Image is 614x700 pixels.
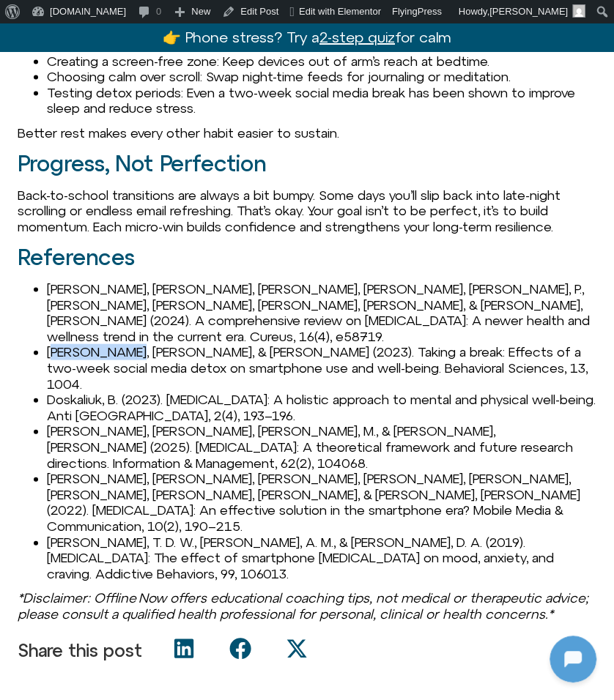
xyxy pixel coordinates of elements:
a: 👉 Phone stress? Try a2-step quizfor calm [163,29,451,45]
div: Share on facebook [213,633,270,665]
div: Share on x-twitter [270,633,326,665]
em: *Disclaimer: Offline Now offers educational coaching tips, not medical or therapeutic advice; ple... [18,590,588,622]
li: Testing detox periods: Even a two-week social media break has been shown to improve sleep and red... [47,85,596,116]
iframe: Botpress [550,636,596,682]
h2: Progress, Not Perfection [18,152,596,176]
p: Back-to-school transitions are always a bit bumpy. Some days you’ll slip back into late-night scr... [18,187,596,235]
p: Share this post [18,641,142,660]
u: 2-step quiz [319,29,395,45]
span: [PERSON_NAME] [489,6,568,17]
p: Better rest makes every other habit easier to sustain. [18,125,596,141]
li: Choosing calm over scroll: Swap night-time feeds for journaling or meditation. [47,69,596,85]
li: Doskaliuk, B. (2023). [MEDICAL_DATA]: A holistic approach to mental and physical well-being. Anti... [47,392,596,423]
div: Share on linkedin [157,633,213,665]
li: [PERSON_NAME], [PERSON_NAME], [PERSON_NAME], [PERSON_NAME], [PERSON_NAME], [PERSON_NAME], [PERSON... [47,471,596,534]
li: Creating a screen-free zone: Keep devices out of arm’s reach at bedtime. [47,53,596,70]
li: [PERSON_NAME], [PERSON_NAME], [PERSON_NAME], M., & [PERSON_NAME], [PERSON_NAME] (2025). [MEDICAL_... [47,423,596,471]
h2: References [18,245,596,269]
li: [PERSON_NAME], T. D. W., [PERSON_NAME], A. M., & [PERSON_NAME], D. A. (2019). [MEDICAL_DATA]: The... [47,535,596,582]
li: [PERSON_NAME], [PERSON_NAME], & [PERSON_NAME] (2023). Taking a break: Effects of a two-week socia... [47,344,596,392]
span: Edit with Elementor [299,6,381,17]
li: [PERSON_NAME], [PERSON_NAME], [PERSON_NAME], [PERSON_NAME], [PERSON_NAME], P., [PERSON_NAME], [PE... [47,281,596,344]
